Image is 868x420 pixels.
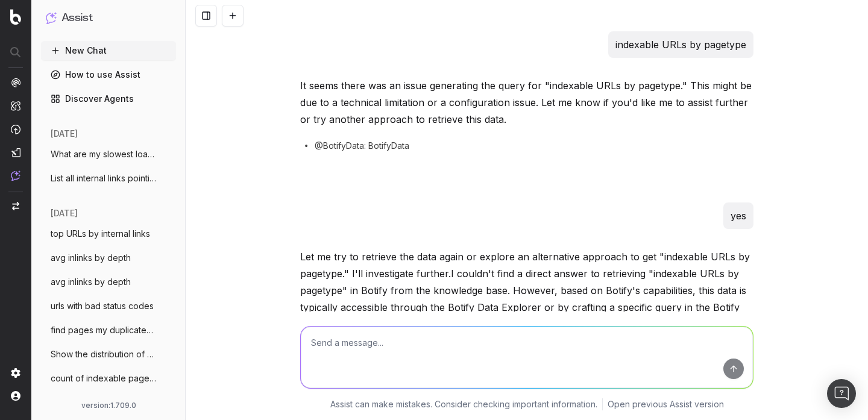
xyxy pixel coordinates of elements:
[41,248,176,268] button: avg inlinks by depth
[615,36,746,53] p: indexable URLs by pagetype
[51,228,150,240] span: top URLs by internal links
[11,124,20,134] img: Activation
[46,401,171,410] div: version: 1.709.0
[827,379,856,408] div: Open Intercom Messenger
[41,89,176,108] a: Discover Agents
[11,148,20,157] img: Studio
[41,272,176,292] button: avg inlinks by depth
[41,41,176,60] button: New Chat
[51,172,157,184] span: List all internal links pointing to 3xx
[731,207,746,224] p: yes
[11,171,20,181] img: Assist
[300,248,753,333] p: Let me try to retrieve the data again or explore an alternative approach to get "indexable URLs b...
[11,391,20,401] img: My account
[41,169,176,188] button: List all internal links pointing to 3xx
[11,78,20,87] img: Analytics
[10,9,21,25] img: Botify logo
[51,148,157,160] span: What are my slowest loading pagetypes an
[41,369,176,388] button: count of indexable pages split by pagety
[608,398,724,410] a: Open previous Assist version
[11,368,20,378] img: Setting
[330,398,597,410] p: Assist can make mistakes. Consider checking important information.
[41,393,176,412] button: How many non-indexables URLs do I have o
[41,321,176,340] button: find pages my duplicates H1
[300,77,753,128] p: It seems there was an issue generating the query for "indexable URLs by pagetype." This might be ...
[12,202,19,210] img: Switch project
[51,372,157,384] span: count of indexable pages split by pagety
[46,12,57,24] img: Assist
[41,345,176,364] button: Show the distribution of duplicate title
[61,10,93,27] h1: Assist
[51,252,131,264] span: avg inlinks by depth
[41,145,176,164] button: What are my slowest loading pagetypes an
[51,276,131,288] span: avg inlinks by depth
[41,65,176,84] a: How to use Assist
[51,348,157,360] span: Show the distribution of duplicate title
[315,140,409,152] span: @BotifyData: BotifyData
[11,101,20,111] img: Intelligence
[46,10,171,27] button: Assist
[41,296,176,316] button: urls with bad status codes
[41,224,176,243] button: top URLs by internal links
[51,324,157,336] span: find pages my duplicates H1
[51,207,78,219] span: [DATE]
[51,128,78,140] span: [DATE]
[51,300,154,312] span: urls with bad status codes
